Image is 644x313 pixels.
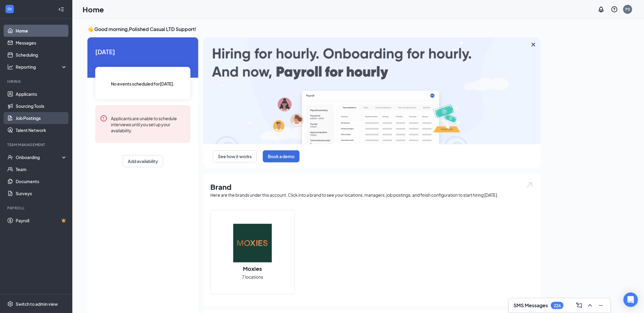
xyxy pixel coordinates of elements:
button: Minimize [596,301,606,310]
svg: Collapse [58,6,64,12]
a: PayrollCrown [16,214,67,227]
svg: Minimize [597,302,605,309]
svg: Cross [530,41,537,48]
svg: QuestionInfo [611,6,618,13]
img: open.6027fd2a22e1237b5b06.svg [526,182,533,189]
a: Job Postings [16,112,67,124]
a: Surveys [16,187,67,199]
a: Messages [16,37,67,49]
a: Scheduling [16,49,67,61]
div: PS [625,7,630,12]
div: Applicants are unable to schedule interviews until you set up your availability. [111,115,186,133]
div: Hiring [7,79,66,84]
div: Payroll [7,205,66,211]
div: Reporting [16,64,68,70]
svg: Error [100,115,107,122]
img: payroll-large.gif [203,37,541,144]
a: Home [16,25,67,37]
svg: ComposeMessage [576,302,583,309]
h3: 👋 Good morning, Polished Casual LTD Support ! [87,26,541,33]
div: Onboarding [16,154,62,160]
button: Book a demo [263,150,300,162]
div: Open Intercom Messenger [624,293,638,307]
a: Talent Network [16,124,67,136]
a: Applicants [16,88,67,100]
a: Sourcing Tools [16,100,67,112]
div: Team Management [7,142,66,147]
img: Moxies [233,224,272,262]
svg: Analysis [7,64,13,70]
div: Here are the brands under this account. Click into a brand to see your locations, managers, job p... [210,192,533,198]
a: Team [16,163,67,175]
svg: Settings [7,301,13,307]
button: Add availability [123,155,163,167]
span: No events scheduled for [DATE] . [111,80,175,87]
h1: Brand [210,182,533,192]
h3: SMS Messages [514,302,548,309]
svg: UserCheck [7,154,13,160]
button: ChevronUp [585,301,595,310]
div: 226 [554,303,561,308]
span: [DATE] [95,47,190,56]
svg: ChevronUp [586,302,594,309]
h2: Moxies [237,265,268,272]
a: Documents [16,175,67,187]
svg: Notifications [598,6,605,13]
button: ComposeMessage [574,301,584,310]
div: Switch to admin view [16,301,58,307]
svg: WorkstreamLogo [7,6,13,12]
span: 7 locations [242,274,263,280]
h1: Home [83,4,104,14]
button: See how it works [213,150,257,162]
